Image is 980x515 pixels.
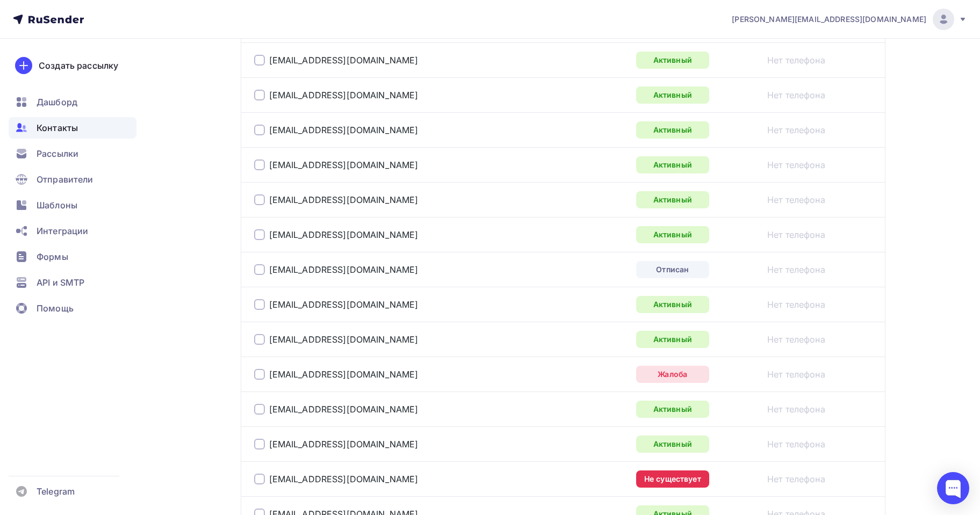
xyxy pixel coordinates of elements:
span: Шаблоны [37,199,77,212]
span: Помощь [37,302,74,315]
span: API и SMTP [37,276,84,289]
div: Активный [636,296,709,313]
a: Нет телефона [767,263,825,276]
a: [EMAIL_ADDRESS][DOMAIN_NAME] [269,125,419,135]
a: [EMAIL_ADDRESS][DOMAIN_NAME] [269,369,419,380]
div: Активный [636,121,709,139]
div: Создать рассылку [39,59,118,72]
div: Не существует [636,470,709,488]
div: Активный [636,401,709,418]
div: Активный [636,86,709,104]
div: Жалоба [636,366,709,383]
a: Нет телефона [767,403,825,416]
div: Активный [636,156,709,173]
a: [EMAIL_ADDRESS][DOMAIN_NAME] [269,404,419,415]
div: Активный [636,52,709,69]
a: Нет телефона [767,54,825,67]
a: Нет телефона [767,368,825,381]
a: Контакты [9,117,136,139]
a: Нет телефона [767,193,825,206]
a: Нет телефона [767,438,825,451]
div: Отписан [636,261,709,278]
a: [EMAIL_ADDRESS][DOMAIN_NAME] [269,264,419,275]
a: [EMAIL_ADDRESS][DOMAIN_NAME] [269,55,419,66]
span: Формы [37,250,68,263]
div: Активный [636,436,709,453]
a: Формы [9,246,136,267]
span: Интеграции [37,224,88,237]
div: Активный [636,226,709,243]
a: Рассылки [9,143,136,164]
span: Контакты [37,121,78,134]
a: [EMAIL_ADDRESS][DOMAIN_NAME] [269,299,419,310]
a: [EMAIL_ADDRESS][DOMAIN_NAME] [269,159,419,170]
a: Нет телефона [767,473,825,485]
a: Шаблоны [9,194,136,216]
a: [EMAIL_ADDRESS][DOMAIN_NAME] [269,194,419,205]
a: Нет телефона [767,124,825,136]
span: Дашборд [37,96,77,108]
span: Telegram [37,485,75,498]
span: Рассылки [37,147,78,160]
a: Нет телефона [767,89,825,101]
a: Нет телефона [767,333,825,346]
a: Нет телефона [767,158,825,171]
span: [PERSON_NAME][EMAIL_ADDRESS][DOMAIN_NAME] [732,14,926,25]
a: [EMAIL_ADDRESS][DOMAIN_NAME] [269,474,419,484]
a: [EMAIL_ADDRESS][DOMAIN_NAME] [269,90,419,100]
a: [EMAIL_ADDRESS][DOMAIN_NAME] [269,334,419,345]
a: [PERSON_NAME][EMAIL_ADDRESS][DOMAIN_NAME] [732,9,967,30]
div: Активный [636,331,709,348]
a: Дашборд [9,91,136,113]
a: [EMAIL_ADDRESS][DOMAIN_NAME] [269,229,419,240]
span: Отправители [37,173,93,186]
a: [EMAIL_ADDRESS][DOMAIN_NAME] [269,439,419,449]
a: Нет телефона [767,228,825,241]
a: Нет телефона [767,298,825,311]
div: Активный [636,191,709,208]
a: Отправители [9,169,136,190]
